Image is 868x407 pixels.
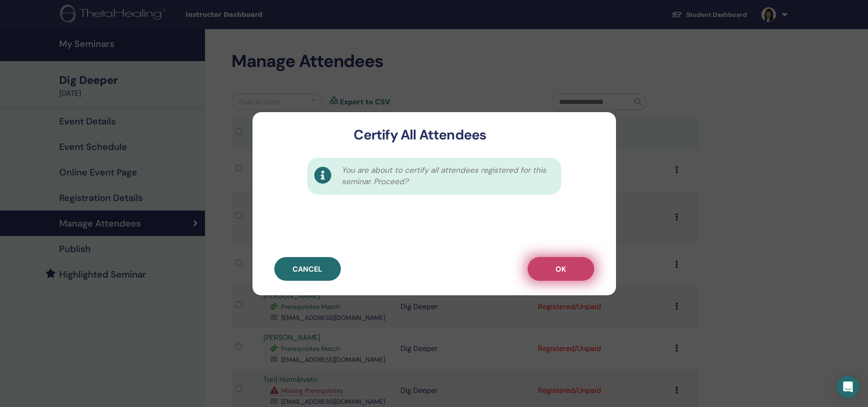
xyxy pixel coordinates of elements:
[837,376,859,398] div: Open Intercom Messenger
[267,127,574,143] h3: Certify All Attendees
[528,257,594,281] button: OK
[342,165,551,188] span: You are about to certify all attendees registered for this seminar. Proceed?
[293,264,322,274] span: Cancel
[274,257,341,281] button: Cancel
[555,264,566,274] span: OK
